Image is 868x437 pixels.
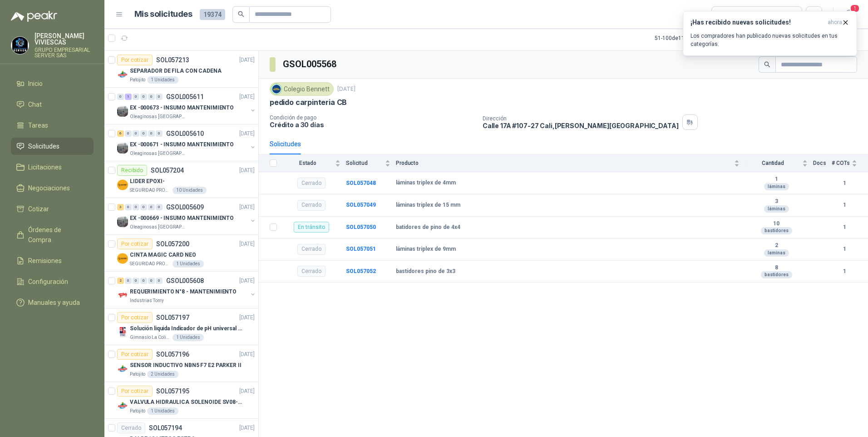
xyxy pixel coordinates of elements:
[117,312,153,323] div: Por cotizar
[270,82,334,96] div: Colegio Bennett
[156,278,163,284] div: 0
[130,398,243,407] p: VALVULA HIDRAULICA SOLENOIDE SV08-20 REF : SV08-3B-N-24DC-DG NORMALMENTE CERRADA
[117,253,128,264] img: Company Logo
[832,223,857,232] b: 1
[282,160,333,166] span: Estado
[117,55,153,65] div: Por cotizar
[28,204,49,214] span: Cotizar
[28,99,42,109] span: Chat
[270,121,475,129] p: Crédito a 30 días
[11,117,94,134] a: Tareas
[133,94,139,100] div: 0
[149,425,182,431] p: SOL057194
[148,278,155,284] div: 0
[117,422,145,433] div: Cerrado
[117,327,128,338] img: Company Logo
[239,93,255,101] p: [DATE]
[130,76,145,84] p: Patojito
[346,180,376,186] b: SOL057048
[238,11,244,17] span: search
[148,94,155,100] div: 0
[130,407,145,415] p: Patojito
[130,187,171,194] p: SEGURIDAD PROVISER LTDA
[130,260,171,268] p: SEGURIDAD PROVISER LTDA
[745,220,808,228] b: 10
[200,9,225,20] span: 19374
[239,240,255,248] p: [DATE]
[140,94,147,100] div: 0
[130,297,164,304] p: Industrias Tomy
[483,115,679,122] p: Dirección
[173,334,204,341] div: 1 Unidades
[239,387,255,396] p: [DATE]
[297,244,325,255] div: Cerrado
[346,202,376,208] a: SOL057049
[28,183,70,193] span: Negociaciones
[683,11,857,56] button: ¡Has recibido nuevas solicitudes!ahora Los compradores han publicado nuevas solicitudes en tus ca...
[134,8,192,21] h1: Mis solicitudes
[130,214,234,223] p: EX -000669 - INSUMO MANTENIMIENTO
[140,278,147,284] div: 0
[239,350,255,359] p: [DATE]
[745,264,808,272] b: 8
[140,204,147,210] div: 0
[117,94,124,100] div: 0
[130,251,196,259] p: CINTA MAGIC CARD NEO
[239,203,255,212] p: [DATE]
[166,94,204,100] p: GSOL005611
[148,204,155,210] div: 0
[130,140,234,149] p: EX -000671 - INSUMO MANTENIMIENTO
[147,371,178,378] div: 2 Unidades
[117,106,128,117] img: Company Logo
[745,160,800,166] span: Cantidad
[117,165,147,176] div: Recibido
[239,277,255,285] p: [DATE]
[117,130,124,137] div: 6
[745,176,808,183] b: 1
[28,79,43,89] span: Inicio
[832,179,857,188] b: 1
[156,388,189,394] p: SOL057195
[346,246,376,252] b: SOL057051
[297,266,325,277] div: Cerrado
[117,278,124,284] div: 2
[130,113,187,120] p: Oleaginosas [GEOGRAPHIC_DATA][PERSON_NAME]
[396,179,456,187] b: láminas triplex de 4mm
[239,129,255,138] p: [DATE]
[832,160,850,166] span: # COTs
[828,19,842,26] span: ahora
[117,400,128,411] img: Company Logo
[717,10,736,20] div: Todas
[148,130,155,137] div: 0
[11,200,94,218] a: Cotizar
[173,187,207,194] div: 10 Unidades
[104,345,258,382] a: Por cotizarSOL057196[DATE] Company LogoSENSOR INDUCTIVO NBN5 F7 E2 PARKER IIPatojito2 Unidades
[130,371,145,378] p: Patojito
[11,37,29,54] img: Company Logo
[745,242,808,249] b: 2
[832,201,857,209] b: 1
[28,162,62,172] span: Licitaciones
[130,150,187,157] p: Oleaginosas [GEOGRAPHIC_DATA][PERSON_NAME]
[156,130,163,137] div: 0
[745,154,813,172] th: Cantidad
[130,104,234,112] p: EX -000673 - INSUMO MANTENIMIENTO
[28,225,85,245] span: Órdenes de Compra
[396,224,460,231] b: batidores de pino de 4x4
[117,275,256,304] a: 2 0 0 0 0 0 GSOL005608[DATE] Company LogoREQUERIMIENTO N°8 - MANTENIMIENTOIndustrias Tomy
[117,204,124,210] div: 3
[130,334,171,341] p: Gimnasio La Colina
[690,19,824,26] h3: ¡Has recibido nuevas solicitudes!
[346,268,376,274] a: SOL057052
[11,11,57,22] img: Logo peakr
[655,31,723,45] div: 51 - 100 de 11496
[156,314,189,321] p: SOL057197
[28,298,80,308] span: Manuales y ayuda
[764,249,789,257] div: laminas
[140,130,147,137] div: 0
[28,141,59,151] span: Solicitudes
[156,351,189,358] p: SOL057196
[28,120,48,130] span: Tareas
[117,202,256,231] a: 3 0 0 0 0 0 GSOL005609[DATE] Company LogoEX -000669 - INSUMO MANTENIMIENTOOleaginosas [GEOGRAPHIC...
[11,138,94,155] a: Solicitudes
